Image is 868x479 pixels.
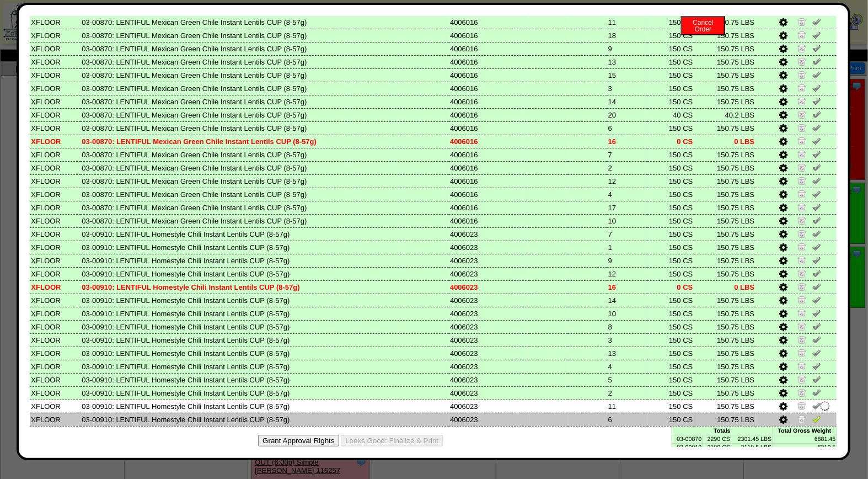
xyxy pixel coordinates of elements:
[647,294,694,307] td: 150 CS
[812,375,821,384] img: Un-Verify Pick
[449,254,529,267] td: 4006023
[694,29,756,42] td: 150.75 LBS
[30,400,81,413] td: XFLOOR
[647,360,694,373] td: 150 CS
[797,242,806,251] img: Zero Item and Verify
[647,174,694,188] td: 150 CS
[647,201,694,214] td: 150 CS
[797,308,806,317] img: Zero Item and Verify
[694,413,756,426] td: 150.75 LBS
[647,241,694,254] td: 150 CS
[812,388,821,397] img: Un-Verify Pick
[449,373,529,386] td: 4006023
[647,148,694,161] td: 150 CS
[449,174,529,188] td: 4006016
[30,360,81,373] td: XFLOOR
[607,82,648,95] td: 3
[797,44,806,52] img: Zero Item and Verify
[449,333,529,347] td: 4006023
[30,214,81,227] td: XFLOOR
[449,241,529,254] td: 4006023
[647,347,694,360] td: 150 CS
[797,97,806,105] img: Zero Item and Verify
[647,121,694,135] td: 150 CS
[81,148,449,161] td: 03-00870: LENTIFUL Mexican Green Chile Instant Lentils CUP (8-57g)
[694,95,756,108] td: 150.75 LBS
[647,95,694,108] td: 150 CS
[812,229,821,238] img: Un-Verify Pick
[797,335,806,344] img: Zero Item and Verify
[672,435,703,443] td: 03-00870
[647,413,694,426] td: 150 CS
[81,347,449,360] td: 03-00910: LENTIFUL Homestyle Chili Instant Lentils CUP (8-57g)
[607,15,648,29] td: 11
[812,17,821,26] img: Un-Verify Pick
[812,136,821,145] img: Un-Verify Pick
[797,83,806,92] img: Zero Item and Verify
[81,161,449,174] td: 03-00870: LENTIFUL Mexican Green Chile Instant Lentils CUP (8-57g)
[30,320,81,333] td: XFLOOR
[81,254,449,267] td: 03-00910: LENTIFUL Homestyle Chili Instant Lentils CUP (8-57g)
[672,427,773,435] td: Totals
[607,68,648,82] td: 15
[449,148,529,161] td: 4006016
[773,427,837,435] td: Total Gross Weight
[812,216,821,225] img: Un-Verify Pick
[812,256,821,264] img: Un-Verify Pick
[694,214,756,227] td: 150.75 LBS
[607,95,648,108] td: 14
[812,335,821,344] img: Un-Verify Pick
[30,307,81,320] td: XFLOOR
[797,414,806,423] img: Zero Item and Verify
[449,42,529,55] td: 4006016
[81,95,449,108] td: 03-00870: LENTIFUL Mexican Green Chile Instant Lentils CUP (8-57g)
[607,135,648,148] td: 16
[647,333,694,347] td: 150 CS
[694,227,756,241] td: 150.75 LBS
[647,29,694,42] td: 150 CS
[797,17,806,26] img: Zero Item and Verify
[449,280,529,294] td: 4006023
[694,108,756,121] td: 40.2 LBS
[607,188,648,201] td: 4
[449,161,529,174] td: 4006016
[694,135,756,148] td: 0 LBS
[607,121,648,135] td: 6
[607,201,648,214] td: 17
[812,83,821,92] img: Un-Verify Pick
[647,400,694,413] td: 150 CS
[694,55,756,68] td: 150.75 LBS
[81,108,449,121] td: 03-00870: LENTIFUL Mexican Green Chile Instant Lentils CUP (8-57g)
[797,295,806,304] img: Zero Item and Verify
[607,307,648,320] td: 10
[812,110,821,119] img: Un-Verify Pick
[81,188,449,201] td: 03-00870: LENTIFUL Mexican Green Chile Instant Lentils CUP (8-57g)
[694,360,756,373] td: 150.75 LBS
[812,269,821,278] img: Un-Verify Pick
[30,161,81,174] td: XFLOOR
[607,413,648,426] td: 6
[449,95,529,108] td: 4006016
[81,68,449,82] td: 03-00870: LENTIFUL Mexican Green Chile Instant Lentils CUP (8-57g)
[81,214,449,227] td: 03-00870: LENTIFUL Mexican Green Chile Instant Lentils CUP (8-57g)
[30,280,81,294] td: XFLOOR
[812,163,821,172] img: Un-Verify Pick
[449,15,529,29] td: 4006016
[607,108,648,121] td: 20
[81,55,449,68] td: 03-00870: LENTIFUL Mexican Green Chile Instant Lentils CUP (8-57g)
[258,435,339,446] button: Grant Approval Rights
[607,254,648,267] td: 9
[607,174,648,188] td: 12
[647,188,694,201] td: 150 CS
[694,320,756,333] td: 150.75 LBS
[449,400,529,413] td: 4006023
[773,443,837,451] td: 6310.5
[812,189,821,198] img: Un-Verify Pick
[694,174,756,188] td: 150.75 LBS
[647,135,694,148] td: 0 CS
[703,443,731,451] td: 2100 CS
[647,254,694,267] td: 150 CS
[30,188,81,201] td: XFLOOR
[449,294,529,307] td: 4006023
[694,400,756,413] td: 150.75 LBS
